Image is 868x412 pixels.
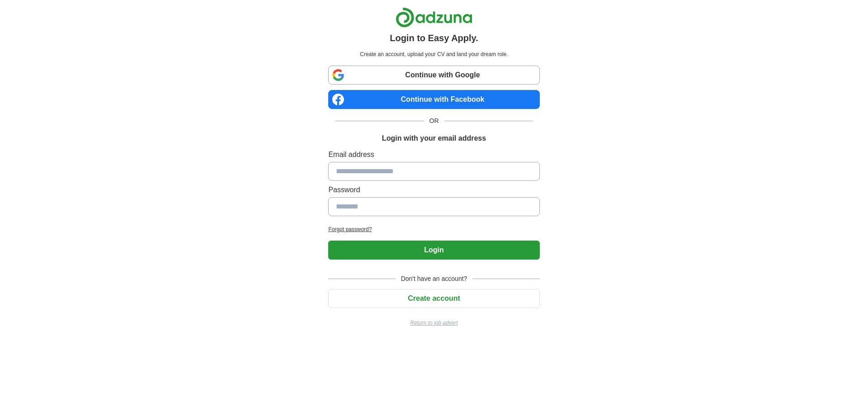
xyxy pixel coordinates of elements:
[382,133,486,144] h1: Login with your email address
[396,7,472,28] img: Adzuna logo
[390,31,478,45] h1: Login to Easy Apply.
[328,289,539,308] button: Create account
[328,90,539,109] a: Continue with Facebook
[328,319,539,327] a: Return to job advert
[328,241,539,260] button: Login
[330,50,538,58] p: Create an account, upload your CV and land your dream role.
[424,116,444,126] span: OR
[328,225,539,233] a: Forgot password?
[396,274,473,284] span: Don't have an account?
[328,294,539,302] a: Create account
[328,185,539,195] label: Password
[328,66,539,85] a: Continue with Google
[328,149,539,160] label: Email address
